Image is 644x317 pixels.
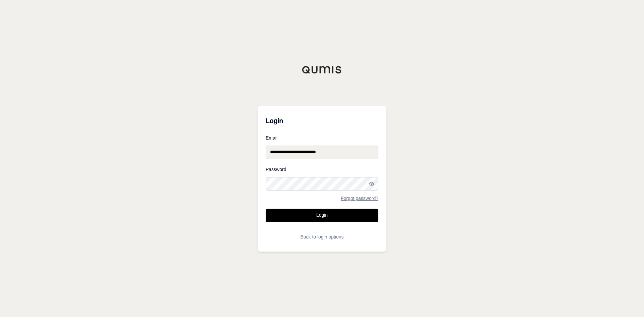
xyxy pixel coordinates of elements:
h3: Login [266,114,378,127]
button: Back to login options [266,230,378,244]
label: Password [266,167,378,172]
button: Login [266,209,378,222]
a: Forgot password? [341,196,378,201]
img: Qumis [302,66,342,74]
label: Email [266,136,378,140]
